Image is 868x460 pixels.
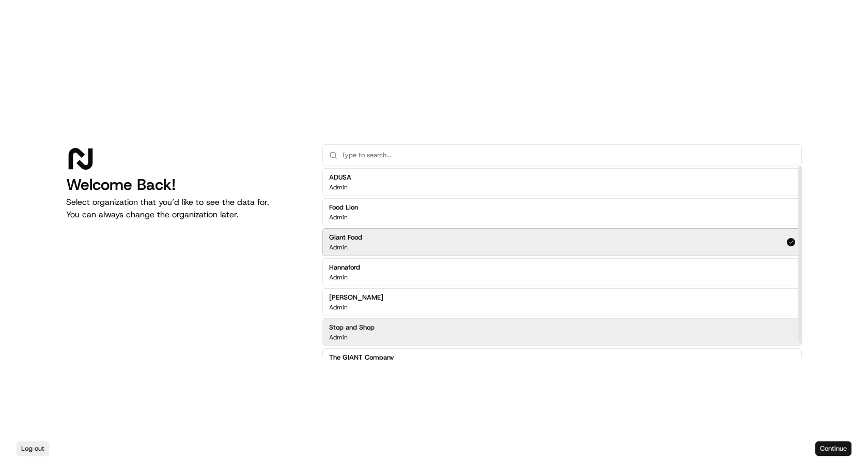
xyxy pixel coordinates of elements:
[329,333,348,342] p: Admin
[17,441,49,456] button: Log out
[322,166,802,378] div: Suggestions
[329,233,362,242] h2: Giant Food
[329,243,348,251] p: Admin
[329,213,348,221] p: Admin
[329,173,351,182] h2: ADUSA
[342,145,795,166] input: Type to search...
[329,353,394,362] h2: The GIANT Company
[815,441,851,456] button: Continue
[66,175,306,194] h1: Welcome Back!
[329,183,348,191] p: Admin
[66,196,306,221] p: Select organization that you’d like to see the data for. You can always change the organization l...
[329,293,383,302] h2: [PERSON_NAME]
[329,203,358,212] h2: Food Lion
[329,273,348,281] p: Admin
[329,263,360,272] h2: Hannaford
[329,303,348,311] p: Admin
[329,323,375,332] h2: Stop and Shop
